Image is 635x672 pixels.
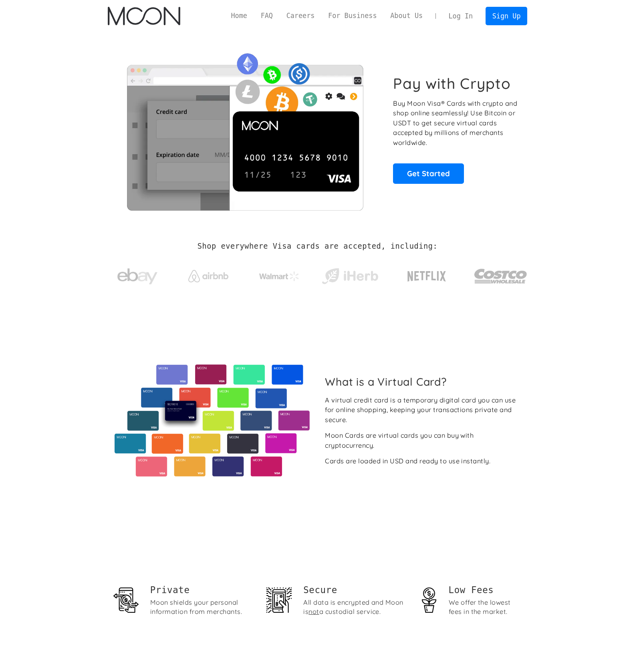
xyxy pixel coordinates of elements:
[320,266,380,287] img: iHerb
[198,242,437,251] h2: Shop everywhere Visa cards are accepted, including:
[249,264,309,285] a: Walmart
[474,253,528,295] a: Costco
[416,587,441,613] img: Money stewardship
[303,584,407,596] h2: Secure
[325,395,521,425] div: A virtual credit card is a temporary digital card you can use for online shopping, keeping your t...
[303,598,407,616] div: All data is encrypted and Moon is a custodial service.
[321,11,383,21] a: For Business
[150,584,254,596] h1: Private
[325,431,521,450] div: Moon Cards are virtual cards you can buy with cryptocurrency.
[393,74,511,93] h1: Pay with Crypto
[178,262,238,286] a: Airbnb
[224,11,254,21] a: Home
[266,587,292,613] img: Security
[108,48,382,210] img: Moon Cards let you spend your crypto anywhere Visa is accepted.
[308,608,319,616] span: not
[325,456,490,466] div: Cards are loaded in USD and ready to use instantly.
[320,258,380,291] a: iHerb
[150,598,254,616] div: Moon shields your personal information from merchants.
[113,364,311,477] img: Virtual cards from Moon
[108,256,167,293] a: ebay
[108,7,180,25] img: Moon Logo
[108,7,180,25] a: home
[117,264,157,289] img: ebay
[188,270,228,282] img: Airbnb
[442,7,480,25] a: Log In
[280,11,321,21] a: Careers
[486,7,527,25] a: Sign Up
[391,258,463,290] a: Netflix
[449,584,522,596] h1: Low Fees
[474,261,528,291] img: Costco
[393,99,518,148] p: Buy Moon Visa® Cards with crypto and shop online seamlessly! Use Bitcoin or USDT to get secure vi...
[254,11,280,21] a: FAQ
[449,598,522,616] div: We offer the lowest fees in the market.
[113,587,139,613] img: Privacy
[407,266,447,286] img: Netflix
[393,163,464,183] a: Get Started
[383,11,429,21] a: About Us
[325,375,521,388] h2: What is a Virtual Card?
[259,272,299,281] img: Walmart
